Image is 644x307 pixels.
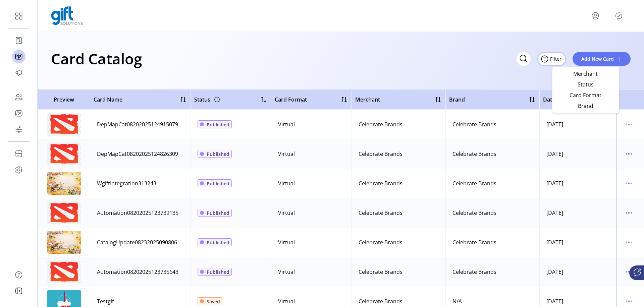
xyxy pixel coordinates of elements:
button: menu [590,10,601,21]
img: preview [47,172,81,195]
img: preview [47,231,81,254]
span: Card Name [94,96,122,104]
div: Virtual [278,120,295,128]
div: Celebrate Brands [359,179,402,187]
div: Testgif [97,297,114,305]
div: Automation08202025123735643 [97,268,178,276]
span: Published [207,239,229,246]
span: Merchant [558,71,613,76]
span: Published [207,268,229,275]
span: Published [207,150,229,158]
img: preview [47,260,81,283]
div: Virtual [278,209,295,217]
div: Celebrate Brands [359,150,402,158]
h1: Card Catalog [51,47,142,70]
li: Status [554,79,618,90]
div: Celebrate Brands [452,209,496,217]
div: Virtual [278,297,295,305]
img: preview [47,113,81,136]
td: [DATE] [539,169,620,198]
div: Status [194,94,221,105]
img: logo [51,6,83,25]
span: Published [207,121,229,128]
span: Published [207,180,229,187]
button: Add New Card [573,52,631,66]
span: Card Format [558,93,613,98]
span: Add New Card [581,55,614,62]
button: menu [624,237,634,248]
img: preview [47,201,81,224]
li: Brand [554,101,618,111]
span: Merchant [355,96,380,104]
div: Celebrate Brands [452,268,496,276]
button: menu [624,119,634,130]
span: Published [207,209,229,217]
td: [DATE] [539,139,620,169]
img: preview [47,142,81,165]
span: Card Format [275,96,307,104]
div: CatalogUpdate08232025090806117 [97,238,184,246]
div: Celebrate Brands [359,238,402,246]
div: Virtual [278,238,295,246]
button: menu [624,148,634,159]
li: Merchant [554,68,618,79]
span: Date Created [543,96,577,104]
div: Celebrate Brands [452,120,496,128]
button: menu [624,207,634,218]
div: Celebrate Brands [452,179,496,187]
span: Brand [558,103,613,109]
button: menu [624,266,634,277]
div: Celebrate Brands [452,150,496,158]
div: Celebrate Brands [359,297,402,305]
td: [DATE] [539,257,620,287]
span: Filter [550,55,561,62]
div: Virtual [278,268,295,276]
div: Virtual [278,150,295,158]
div: Celebrate Brands [359,120,402,128]
button: Publisher Panel [613,10,624,21]
div: N/A [452,297,462,305]
button: menu [624,178,634,189]
div: Celebrate Brands [359,209,402,217]
li: Card Format [554,90,618,101]
div: Virtual [278,179,295,187]
span: Saved [207,298,220,305]
button: Filter Button [537,52,566,66]
td: [DATE] [539,228,620,257]
span: Status [558,82,613,87]
td: [DATE] [539,198,620,228]
div: DepMapCat08202025124826309 [97,150,178,158]
input: Search [517,52,531,66]
span: Brand [449,96,465,104]
span: Preview [41,96,87,104]
td: [DATE] [539,110,620,139]
div: WgiftIntegration313243 [97,179,156,187]
div: Celebrate Brands [359,268,402,276]
div: DepMapCat08202025124915079 [97,120,178,128]
div: Celebrate Brands [452,238,496,246]
button: menu [624,296,634,307]
div: Automation08202025123739135 [97,209,178,217]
